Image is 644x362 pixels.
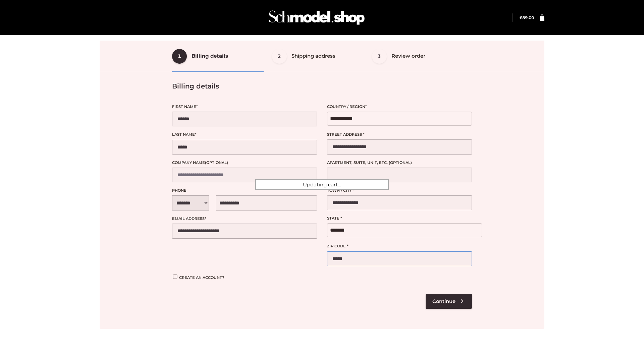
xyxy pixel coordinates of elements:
a: £89.00 [520,15,534,20]
span: £ [520,15,522,20]
div: Updating cart... [255,179,389,190]
img: Schmodel Admin 964 [266,4,367,31]
bdi: 89.00 [520,15,534,20]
